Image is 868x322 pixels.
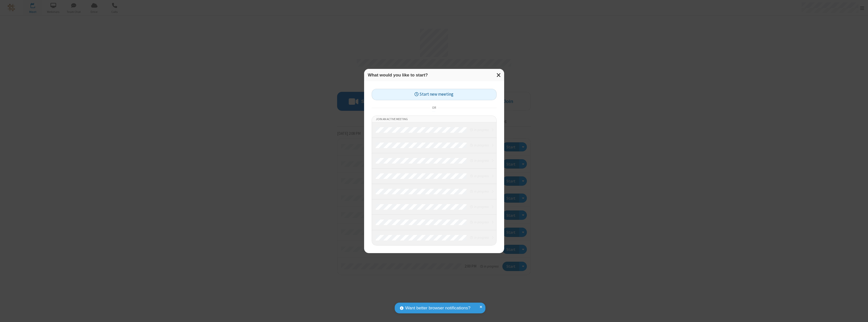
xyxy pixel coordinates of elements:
[470,204,489,209] em: in progress
[470,235,489,240] em: in progress
[372,89,497,100] button: Start new meeting
[372,116,496,122] li: Join an active meeting
[368,73,500,77] h3: What would you like to start?
[470,174,489,178] em: in progress
[470,220,489,225] em: in progress
[494,69,504,81] button: Close modal
[470,158,489,163] em: in progress
[470,143,489,148] em: in progress
[470,127,489,132] em: in progress
[470,189,489,194] em: in progress
[430,104,438,111] span: or
[405,305,470,311] span: Want better browser notifications?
